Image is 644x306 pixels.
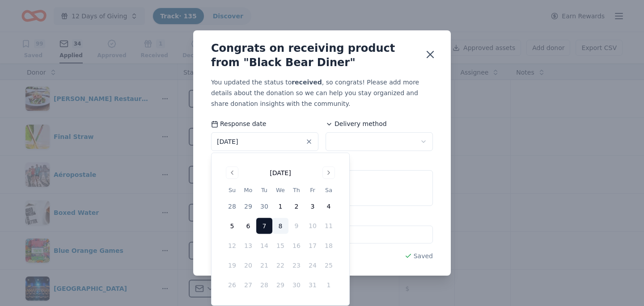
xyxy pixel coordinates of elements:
th: Wednesday [272,185,288,195]
button: 1 [272,198,288,214]
button: 4 [321,198,337,214]
button: 30 [256,198,272,214]
div: [DATE] [270,168,291,178]
div: You updated the status to , so congrats! Please add more details about the donation so we can hel... [211,77,433,109]
th: Tuesday [256,185,272,195]
button: 6 [240,218,256,234]
span: Delivery method [326,120,387,129]
span: Response date [211,120,266,129]
div: Congrats on receiving product from "Black Bear Diner" [211,41,413,70]
button: Go to previous month [226,167,238,179]
button: 2 [288,198,305,214]
button: 5 [224,218,240,234]
button: Go to next month [322,167,335,179]
button: [DATE] [211,132,318,151]
th: Friday [305,185,321,195]
button: 7 [256,218,272,234]
div: [DATE] [217,136,238,147]
th: Monday [240,185,256,195]
button: 3 [305,198,321,214]
th: Saturday [321,185,337,195]
button: 28 [224,198,240,214]
th: Sunday [224,185,240,195]
b: received [292,79,322,86]
button: 8 [272,218,288,234]
th: Thursday [288,185,305,195]
button: 29 [240,198,256,214]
